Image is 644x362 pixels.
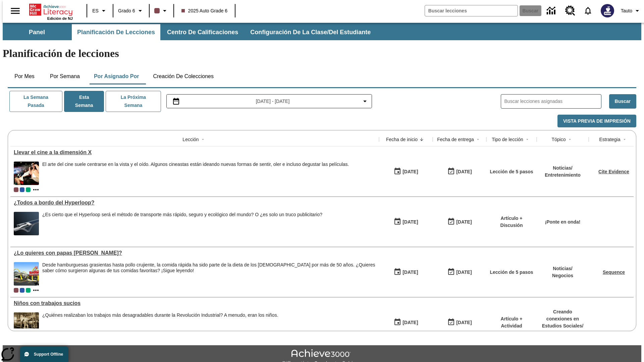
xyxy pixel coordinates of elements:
p: Negocios [552,272,573,279]
div: 2025 Auto Grade 4 [26,288,31,293]
a: ¿Todos a bordo del Hyperloop?, Lecciones [14,200,376,206]
div: [DATE] [456,268,472,277]
div: Tipo de lección [492,136,523,143]
span: Clase actual [14,187,18,192]
a: ¿Lo quieres con papas fritas?, Lecciones [14,250,376,256]
div: Desde hamburguesas grasientas hasta pollo crujiente, la comida rápida ha sido parte de la dieta d... [42,262,376,274]
input: Buscar lecciones asignadas [504,97,601,106]
span: OL 2025 Auto Grade 7 [20,288,24,293]
button: 08/24/25: Último día en que podrá accederse la lección [445,165,474,178]
div: [DATE] [402,268,418,277]
a: Centro de recursos, Se abrirá en una pestaña nueva. [561,2,579,20]
button: Sort [418,135,426,143]
a: Llevar el cine a la dimensión X, Lecciones [14,149,376,156]
span: Grado 6 [118,7,135,14]
img: Uno de los primeros locales de McDonald's, con el icónico letrero rojo y los arcos amarillos. [14,262,39,286]
div: Lección [182,136,199,143]
button: Sort [621,135,629,143]
button: 07/11/25: Primer día en que estuvo disponible la lección [391,316,420,329]
div: [DATE] [402,218,418,226]
a: Notificaciones [579,2,597,19]
button: 07/14/25: Primer día en que estuvo disponible la lección [391,266,420,279]
span: ¿Es cierto que el Hyperloop será el método de transporte más rápido, seguro y ecológico del mundo... [42,212,322,235]
button: Panel [3,24,70,40]
div: OL 2025 Auto Grade 7 [20,187,24,192]
button: Por asignado por [89,68,145,84]
button: 07/20/26: Último día en que podrá accederse la lección [445,266,474,279]
button: 06/30/26: Último día en que podrá accederse la lección [445,216,474,228]
div: Clase actual [14,288,18,293]
button: El color de la clase es café oscuro. Cambiar el color de la clase. [152,5,171,17]
button: Buscar [609,94,636,109]
div: Subbarra de navegación [3,23,641,40]
p: Noticias / [552,265,573,272]
span: Tauto [621,7,632,14]
div: Subbarra de navegación [3,24,377,40]
div: Fecha de inicio [386,136,418,143]
button: 07/21/25: Primer día en que estuvo disponible la lección [391,216,420,228]
div: [DATE] [402,168,418,176]
div: [DATE] [456,168,472,176]
button: Centro de calificaciones [162,24,244,40]
img: Avatar [601,4,614,17]
div: [DATE] [456,318,472,327]
button: Esta semana [64,91,104,112]
button: Sort [566,135,574,143]
h1: Planificación de lecciones [3,47,641,60]
a: Portada [29,3,73,16]
button: Planificación de lecciones [72,24,160,40]
svg: Collapse Date Range Filter [361,97,369,105]
button: Escoja un nuevo avatar [597,2,618,19]
span: ES [92,7,99,14]
div: Fecha de entrega [437,136,474,143]
button: Sort [199,135,207,143]
div: 2025 Auto Grade 4 [26,187,31,192]
div: Estrategia [599,136,620,143]
div: Portada [29,2,73,20]
img: foto en blanco y negro de dos niños parados sobre una pieza de maquinaria pesada [14,312,39,336]
div: Desde hamburguesas grasientas hasta pollo crujiente, la comida rápida ha sido parte de la dieta d... [42,262,376,286]
p: Lección de 5 pasos [490,269,533,276]
span: [DATE] - [DATE] [256,98,290,105]
button: Lenguaje: ES, Selecciona un idioma [89,5,111,17]
div: Llevar el cine a la dimensión X [14,149,376,156]
p: Artículo + Actividad [490,315,533,329]
img: Representación artística del vehículo Hyperloop TT entrando en un túnel [14,212,39,235]
a: Cite Evidence [598,169,629,174]
button: Configuración de la clase/del estudiante [245,24,376,40]
input: Buscar campo [425,5,518,16]
a: Sequence [603,269,625,275]
div: ¿Lo quieres con papas fritas? [14,250,376,256]
p: Noticias / [545,165,581,172]
button: Abrir el menú lateral [5,1,25,21]
a: Centro de información [543,2,561,20]
button: Sort [523,135,531,143]
p: ¡Ponte en onda! [545,219,581,226]
button: Sort [474,135,482,143]
p: Creando conexiones en Estudios Sociales / [540,308,585,329]
p: Entretenimiento [545,172,581,179]
button: Perfil/Configuración [618,5,644,17]
div: ¿Quiénes realizaban los trabajos más desagradables durante la Revolución Industrial? A menudo, er... [42,312,278,318]
button: 08/18/25: Primer día en que estuvo disponible la lección [391,165,420,178]
button: Por mes [8,68,41,84]
button: Seleccione el intervalo de fechas opción del menú [169,97,369,105]
button: Vista previa de impresión [557,115,636,128]
div: Niños con trabajos sucios [14,300,376,306]
div: ¿Todos a bordo del Hyperloop? [14,200,376,206]
div: El arte del cine suele centrarse en la vista y el oído. Algunos cineastas están ideando nuevas fo... [42,162,349,185]
span: 2025 Auto Grade 6 [181,7,228,14]
button: Grado: Grado 6, Elige un grado [115,5,147,17]
div: ¿Es cierto que el Hyperloop será el método de transporte más rápido, seguro y ecológico del mundo... [42,212,322,218]
a: Niños con trabajos sucios, Lecciones [14,300,376,306]
div: ¿Quiénes realizaban los trabajos más desagradables durante la Revolución Industrial? A menudo, er... [42,312,278,336]
button: Por semana [45,68,85,84]
span: Edición de NJ [47,16,73,20]
p: Lección de 5 pasos [490,168,533,175]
